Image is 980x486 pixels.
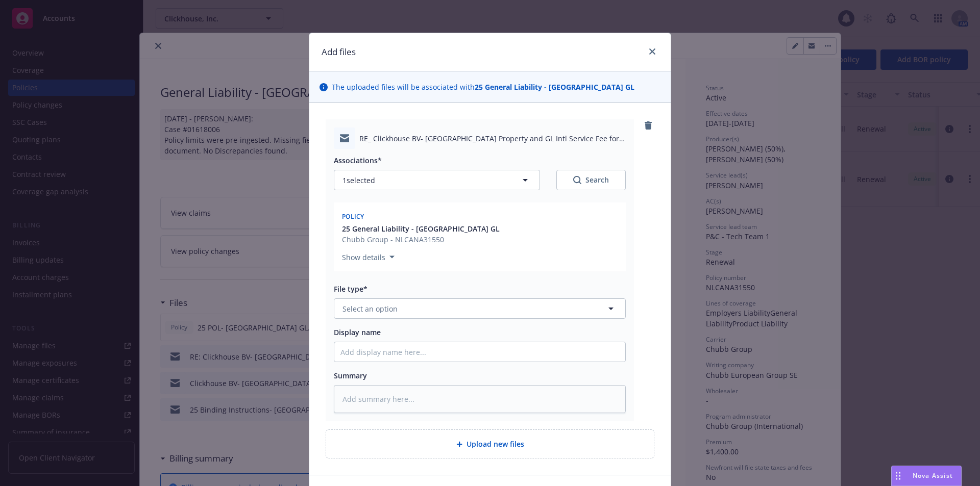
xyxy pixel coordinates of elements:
span: Nova Assist [913,471,953,480]
button: Nova Assist [891,466,962,486]
div: Drag to move [892,466,904,485]
button: Select an option [334,298,626,319]
span: Summary [334,371,367,380]
input: Add display name here... [334,342,625,362]
span: Select an option [342,303,398,314]
span: Display name [334,327,381,337]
